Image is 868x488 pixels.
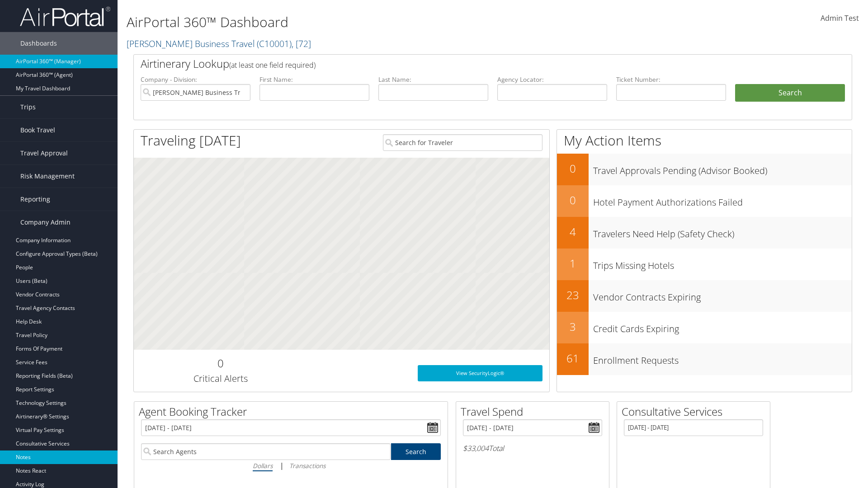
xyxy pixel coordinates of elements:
span: Reporting [20,188,50,211]
input: Search for Traveler [383,134,542,151]
h1: My Action Items [557,131,852,150]
input: Search Agents [141,443,391,460]
a: 3Credit Cards Expiring [557,312,852,343]
label: Company - Division: [141,75,250,84]
h2: 0 [141,356,300,371]
button: Search [735,84,845,102]
h2: Travel Spend [461,404,609,419]
a: 4Travelers Need Help (Safety Check) [557,217,852,249]
a: Admin Test [821,5,859,33]
h3: Travel Approvals Pending (Advisor Booked) [593,160,852,177]
h3: Travelers Need Help (Safety Check) [593,223,852,240]
span: Book Travel [20,119,55,141]
label: Agency Locator: [497,75,607,84]
h2: 4 [557,224,589,239]
h3: Critical Alerts [141,372,300,385]
h2: 1 [557,256,589,271]
span: Trips [20,96,36,118]
span: $33,004 [463,443,489,453]
h3: Enrollment Requests [593,350,852,367]
span: ( C10001 ) [257,38,292,50]
a: 0Hotel Payment Authorizations Failed [557,185,852,217]
a: 61Enrollment Requests [557,343,852,375]
a: Search [391,443,441,460]
h2: Consultative Services [622,404,770,419]
h2: 3 [557,319,589,334]
a: View SecurityLogic® [418,365,542,381]
span: Dashboards [20,32,57,55]
span: Admin Test [821,13,859,23]
a: 1Trips Missing Hotels [557,249,852,280]
label: First Name: [259,75,369,84]
span: Travel Approval [20,142,68,164]
h3: Vendor Contracts Expiring [593,286,852,304]
span: Risk Management [20,165,75,188]
i: Dollars [253,461,273,470]
h6: Total [463,443,602,453]
span: (at least one field required) [229,60,316,70]
h2: 0 [557,192,589,208]
img: airportal-logo.png [20,6,110,27]
h2: 61 [557,351,589,366]
h3: Credit Cards Expiring [593,318,852,335]
span: , [ 72 ] [292,38,311,50]
h2: Airtinerary Lookup [141,56,785,71]
h2: 0 [557,161,589,176]
div: | [141,460,441,471]
h3: Hotel Payment Authorizations Failed [593,192,852,209]
a: 23Vendor Contracts Expiring [557,280,852,312]
h2: 23 [557,287,589,303]
span: Company Admin [20,211,71,234]
a: [PERSON_NAME] Business Travel [127,38,311,50]
i: Transactions [289,461,325,470]
h1: AirPortal 360™ Dashboard [127,13,615,32]
a: 0Travel Approvals Pending (Advisor Booked) [557,154,852,185]
h3: Trips Missing Hotels [593,255,852,272]
h1: Traveling [DATE] [141,131,241,150]
label: Last Name: [378,75,488,84]
h2: Agent Booking Tracker [139,404,448,419]
label: Ticket Number: [616,75,726,84]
